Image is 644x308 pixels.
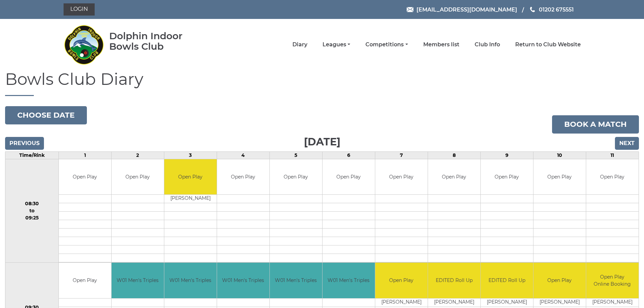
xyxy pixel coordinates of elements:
[322,151,375,159] td: 6
[5,151,59,159] td: Time/Rink
[530,7,535,12] img: Phone us
[64,3,95,16] a: Login
[112,263,164,298] td: W01 Men's Triples
[111,151,164,159] td: 2
[164,195,217,203] td: [PERSON_NAME]
[112,159,164,195] td: Open Play
[270,159,322,195] td: Open Play
[428,298,480,307] td: [PERSON_NAME]
[481,263,533,298] td: EDITED Roll Up
[375,298,428,307] td: [PERSON_NAME]
[423,41,459,48] a: Members list
[407,7,413,12] img: Email
[164,151,217,159] td: 3
[480,151,533,159] td: 9
[5,70,639,96] h1: Bowls Club Diary
[217,159,269,195] td: Open Play
[586,159,639,195] td: Open Play
[533,151,586,159] td: 10
[375,159,428,195] td: Open Play
[375,263,428,298] td: Open Play
[5,137,44,150] input: Previous
[217,151,269,159] td: 4
[323,159,375,195] td: Open Play
[428,159,480,195] td: Open Play
[615,137,639,150] input: Next
[365,41,408,48] a: Competitions
[407,5,517,14] a: Email [EMAIL_ADDRESS][DOMAIN_NAME]
[475,41,500,48] a: Club Info
[59,263,111,298] td: Open Play
[323,41,350,48] a: Leagues
[481,298,533,307] td: [PERSON_NAME]
[428,151,480,159] td: 8
[529,5,574,14] a: Phone us 01202 675551
[5,106,87,124] button: Choose date
[533,263,586,298] td: Open Play
[552,115,639,134] a: Book a match
[416,6,517,13] span: [EMAIL_ADDRESS][DOMAIN_NAME]
[515,41,581,48] a: Return to Club Website
[58,151,111,159] td: 1
[375,151,428,159] td: 7
[428,263,480,298] td: EDITED Roll Up
[586,298,639,307] td: [PERSON_NAME]
[59,159,111,195] td: Open Play
[539,6,574,13] span: 01202 675551
[292,41,307,48] a: Diary
[323,263,375,298] td: W01 Men's Triples
[164,159,217,195] td: Open Play
[481,159,533,195] td: Open Play
[64,21,104,68] img: Dolphin Indoor Bowls Club
[217,263,269,298] td: W01 Men's Triples
[533,298,586,307] td: [PERSON_NAME]
[586,151,639,159] td: 11
[586,263,639,298] td: Open Play Online Booking
[5,159,59,263] td: 08:30 to 09:25
[533,159,586,195] td: Open Play
[164,263,217,298] td: W01 Men's Triples
[270,263,322,298] td: W01 Men's Triples
[269,151,322,159] td: 5
[109,31,204,52] div: Dolphin Indoor Bowls Club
